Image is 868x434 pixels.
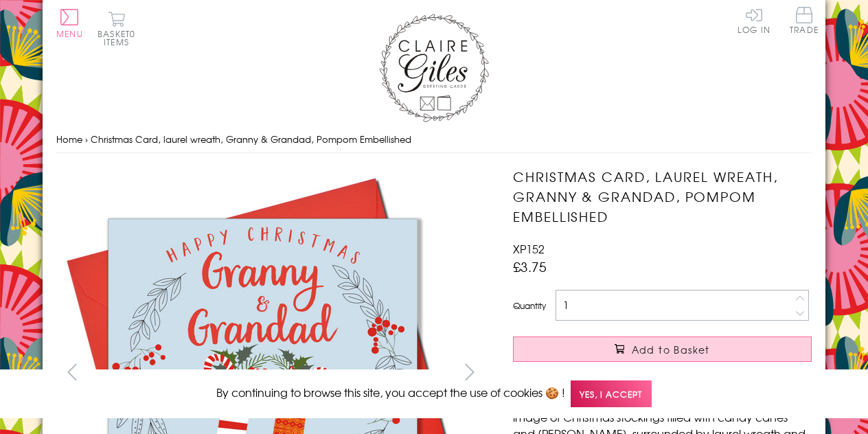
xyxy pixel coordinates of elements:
nav: breadcrumbs [56,126,812,154]
label: Quantity [513,299,546,312]
button: Menu [56,9,83,38]
button: next [455,356,486,387]
button: Add to Basket [513,336,812,362]
span: Yes, I accept [571,380,652,407]
button: prev [56,356,87,387]
h1: Christmas Card, laurel wreath, Granny & Grandad, Pompom Embellished [513,167,812,226]
span: Trade [790,7,819,34]
a: Log In [738,7,770,34]
img: Claire Giles Greetings Cards [379,14,489,122]
span: XP152 [513,240,545,257]
span: £3.75 [513,257,547,276]
button: Basket0 items [98,11,135,46]
span: Christmas Card, laurel wreath, Granny & Grandad, Pompom Embellished [91,133,411,146]
a: Home [56,133,82,146]
span: › [85,133,88,146]
span: Add to Basket [632,343,710,356]
a: Trade [790,7,819,36]
span: Menu [56,27,83,40]
span: 0 items [104,27,135,48]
